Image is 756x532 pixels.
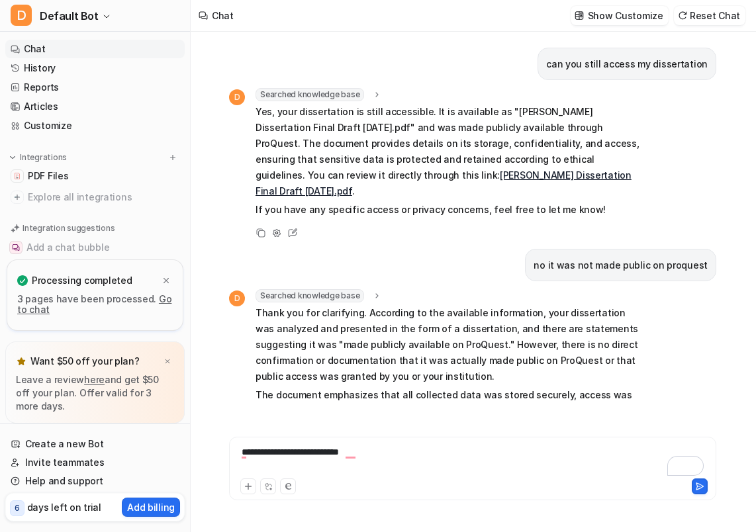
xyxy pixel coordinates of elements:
[164,357,171,366] img: x
[256,305,643,384] p: Thank you for clarifying. According to the available information, your dissertation was analyzed ...
[229,290,245,306] span: D
[127,500,175,514] p: Add billing
[15,502,20,514] p: 6
[5,472,185,490] a: Help and support
[5,237,185,258] button: Add a chat bubbleAdd a chat bubble
[5,188,185,206] a: Explore all integrations
[11,5,32,26] span: D
[674,6,745,25] button: Reset Chat
[256,289,364,302] span: Searched knowledge base
[5,59,185,77] a: History
[122,498,180,517] button: Add billing
[11,191,24,204] img: explore all integrations
[546,56,708,72] p: can you still access my dissertation
[5,151,71,164] button: Integrations
[28,169,68,183] span: PDF Files
[5,435,185,453] a: Create a new Bot
[571,6,669,25] button: Show Customize
[5,40,185,58] a: Chat
[23,222,115,234] p: Integration suggestions
[588,9,663,22] p: Show Customize
[30,355,140,368] p: Want $50 off your plan?
[20,152,67,163] p: Integrations
[28,187,179,208] span: Explore all integrations
[5,258,185,279] button: Add a public chat link
[256,88,364,101] span: Searched knowledge base
[16,356,26,367] img: star
[5,453,185,472] a: Invite teammates
[27,500,101,514] p: days left on trial
[232,445,713,476] div: To enrich screen reader interactions, please activate Accessibility in Grammarly extension settings
[8,153,17,162] img: expand menu
[678,11,687,21] img: reset
[16,373,174,413] p: Leave a review and get $50 off your plan. Offer valid for 3 more days.
[168,153,177,162] img: menu_add.svg
[575,11,584,21] img: customize
[40,7,99,25] span: Default Bot
[12,244,20,251] img: Add a chat bubble
[256,202,643,218] p: If you have any specific access or privacy concerns, feel free to let me know!
[84,374,105,385] a: here
[17,293,171,315] a: Go to chat
[13,172,21,180] img: PDF Files
[5,78,185,97] a: Reports
[534,257,708,273] p: no it was not made public on proquest
[229,89,245,105] span: D
[256,387,643,466] p: The document emphasizes that all collected data was stored securely, access was limited to the re...
[256,104,643,199] p: Yes, your dissertation is still accessible. It is available as "[PERSON_NAME] Dissertation Final ...
[5,116,185,135] a: Customize
[17,294,173,315] p: 3 pages have been processed.
[212,9,234,22] div: Chat
[5,97,185,116] a: Articles
[32,274,132,287] p: Processing completed
[5,167,185,185] a: PDF FilesPDF Files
